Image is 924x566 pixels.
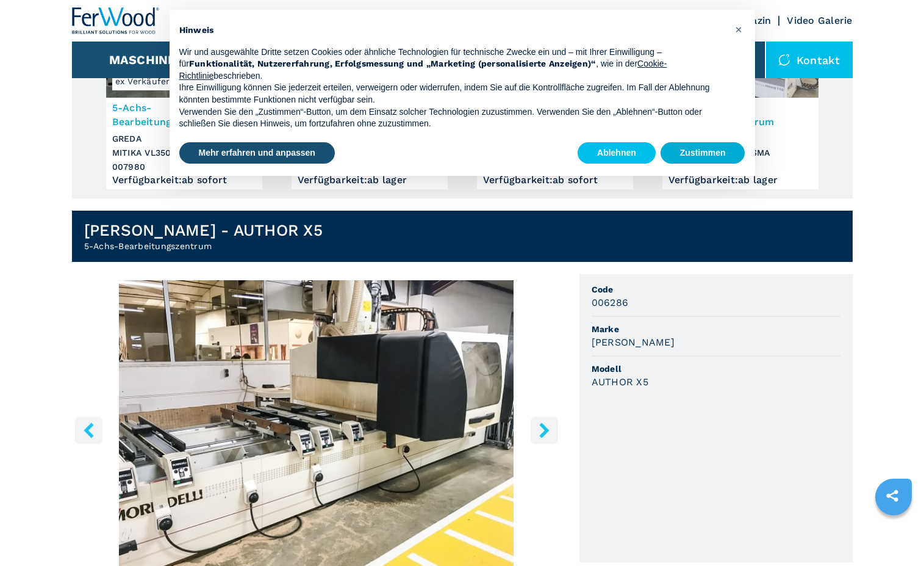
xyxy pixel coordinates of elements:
[661,142,745,164] button: Zustimmen
[592,323,840,335] span: Marke
[112,101,256,129] h3: 5-Achs-Bearbeitungszentrum
[84,240,323,252] h2: 5-Achs-Bearbeitungszentrum
[179,142,335,164] button: Mehr erfahren und anpassen
[72,7,160,34] img: Ferwood
[592,375,648,389] h3: AUTHOR X5
[179,24,726,37] h2: Hinweis
[75,416,102,444] button: left-button
[877,481,908,511] a: sharethis
[872,511,915,557] iframe: Chat
[112,72,173,90] span: ex Verkäufer
[189,59,596,68] strong: Funktionalität, Nutzererfahrung, Erfolgsmessung und „Marketing (personalisierte Anzeigen)“
[112,132,256,174] h3: GREDA MITIKA VL3500 007980
[179,59,667,81] a: Cookie-Richtlinie
[106,6,262,189] a: 5-Achs-Bearbeitungszentrum GREDA MITIKA VL3500ex Verkäufer5-Achs-BearbeitungszentrumGREDAMITIKA V...
[531,416,558,444] button: right-button
[179,46,726,82] p: Wir und ausgewählte Dritte setzen Cookies oder ähnliche Technologien für technische Zwecke ein un...
[729,20,749,39] button: Schließen Sie diesen Hinweis
[179,82,726,106] p: Ihre Einwilligung können Sie jederzeit erteilen, verweigern oder widerrufen, indem Sie auf die Ko...
[787,15,852,26] a: Video Galerie
[578,142,656,164] button: Ablehnen
[735,22,742,37] span: ×
[179,106,726,130] p: Verwenden Sie den „Zustimmen“-Button, um dem Einsatz solcher Technologien zuzustimmen. Verwenden ...
[592,335,675,349] h3: [PERSON_NAME]
[766,42,853,78] div: Kontakt
[592,363,840,375] span: Modell
[778,54,790,66] img: Kontakt
[592,296,629,310] h3: 006286
[592,283,840,296] span: Code
[84,220,323,240] h1: [PERSON_NAME] - AUTHOR X5
[112,177,256,183] div: Verfügbarkeit : ab sofort
[109,53,185,67] button: Maschinen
